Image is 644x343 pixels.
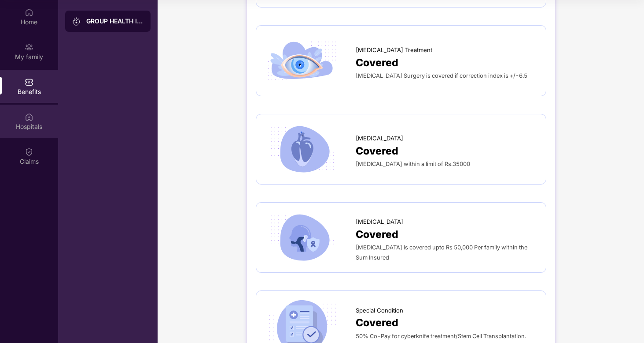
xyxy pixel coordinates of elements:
img: svg+xml;base64,PHN2ZyBpZD0iQmVuZWZpdHMiIHhtbG5zPSJodHRwOi8vd3d3LnczLm9yZy8yMDAwL3N2ZyIgd2lkdGg9Ij... [25,78,33,87]
span: [MEDICAL_DATA] is covered upto Rs 50,000 Per family within the Sum Insured [356,244,527,260]
span: [MEDICAL_DATA] Surgery is covered if correction index is +/-6.5 [356,72,527,79]
img: svg+xml;base64,PHN2ZyBpZD0iSG9tZSIgeG1sbnM9Imh0dHA6Ly93d3cudzMub3JnLzIwMDAvc3ZnIiB3aWR0aD0iMjAiIG... [25,8,33,17]
span: [MEDICAL_DATA] Treatment [356,45,432,55]
span: Covered [356,226,398,242]
img: svg+xml;base64,PHN2ZyBpZD0iQ2xhaW0iIHhtbG5zPSJodHRwOi8vd3d3LnczLm9yZy8yMDAwL3N2ZyIgd2lkdGg9IjIwIi... [25,147,33,156]
img: icon [265,123,340,175]
span: Covered [356,315,398,331]
span: Special Condition [356,306,403,315]
img: svg+xml;base64,PHN2ZyB3aWR0aD0iMjAiIGhlaWdodD0iMjAiIHZpZXdCb3g9IjAgMCAyMCAyMCIgZmlsbD0ibm9uZSIgeG... [25,43,33,52]
span: [MEDICAL_DATA] [356,134,403,143]
img: svg+xml;base64,PHN2ZyB3aWR0aD0iMjAiIGhlaWdodD0iMjAiIHZpZXdCb3g9IjAgMCAyMCAyMCIgZmlsbD0ibm9uZSIgeG... [72,17,81,26]
span: [MEDICAL_DATA] within a limit of Rs.35000 [356,161,470,167]
img: svg+xml;base64,PHN2ZyBpZD0iSG9zcGl0YWxzIiB4bWxucz0iaHR0cDovL3d3dy53My5vcmcvMjAwMC9zdmciIHdpZHRoPS... [25,113,33,121]
div: GROUP HEALTH INSURANCE [86,17,144,26]
img: icon [265,34,340,87]
img: icon [265,211,340,264]
span: [MEDICAL_DATA] [356,217,403,226]
span: Covered [356,55,398,71]
span: Covered [356,143,398,159]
